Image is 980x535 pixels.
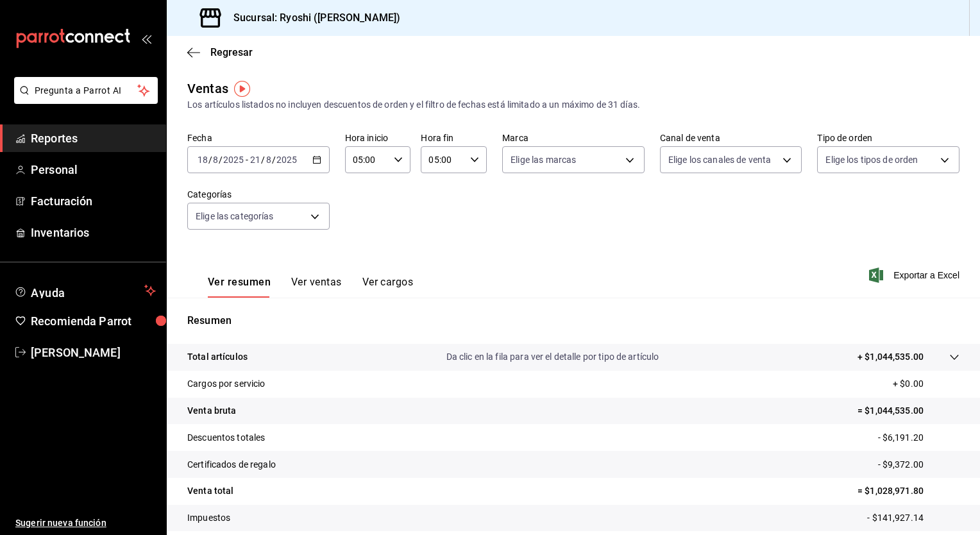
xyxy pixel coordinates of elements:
p: Impuestos [187,511,230,525]
div: Ventas [187,79,228,98]
span: / [261,155,265,165]
label: Hora fin [421,133,487,142]
div: navigation tabs [208,276,413,298]
button: Ver ventas [291,276,342,298]
input: ---- [223,155,244,165]
label: Hora inicio [345,133,411,142]
span: Recomienda Parrot [31,312,156,330]
input: -- [197,155,208,165]
span: Elige las marcas [511,153,576,166]
button: Ver resumen [208,276,271,298]
span: Sugerir nueva función [15,516,156,530]
p: - $9,372.00 [878,458,959,471]
label: Categorías [187,190,330,199]
input: -- [212,155,219,165]
span: Regresar [210,46,253,58]
button: open_drawer_menu [141,33,151,44]
button: Ver cargos [362,276,414,298]
p: - $6,191.20 [878,431,959,445]
img: Tooltip marker [234,81,250,97]
p: Resumen [187,313,959,328]
input: ---- [276,155,298,165]
p: = $1,028,971.80 [857,484,959,498]
p: = $1,044,535.00 [857,404,959,418]
input: -- [266,155,272,165]
span: / [219,155,223,165]
p: Cargos por servicio [187,377,266,391]
p: + $1,044,535.00 [857,350,924,364]
span: / [208,155,212,165]
h3: Sucursal: Ryoshi ([PERSON_NAME]) [223,10,400,26]
span: Facturación [31,192,156,210]
span: / [272,155,276,165]
span: Elige los canales de venta [668,153,771,166]
p: Total artículos [187,350,248,364]
a: Pregunta a Parrot AI [9,93,158,106]
label: Canal de venta [660,133,802,142]
span: Elige las categorías [196,210,274,223]
p: Venta bruta [187,404,236,418]
span: Ayuda [31,283,139,298]
span: Pregunta a Parrot AI [35,84,138,98]
button: Pregunta a Parrot AI [14,77,158,104]
label: Tipo de orden [817,133,959,142]
span: Reportes [31,130,156,147]
p: + $0.00 [893,377,959,391]
p: Da clic en la fila para ver el detalle por tipo de artículo [446,350,659,364]
label: Marca [502,133,645,142]
button: Exportar a Excel [872,267,959,283]
div: Los artículos listados no incluyen descuentos de orden y el filtro de fechas está limitado a un m... [187,98,959,112]
span: Inventarios [31,224,156,241]
span: Elige los tipos de orden [825,153,918,166]
p: - $141,927.14 [867,511,959,525]
span: [PERSON_NAME] [31,344,156,361]
input: -- [249,155,261,165]
span: Personal [31,161,156,178]
span: - [246,155,248,165]
label: Fecha [187,133,330,142]
p: Descuentos totales [187,431,265,445]
button: Regresar [187,46,253,58]
p: Venta total [187,484,233,498]
p: Certificados de regalo [187,458,276,471]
